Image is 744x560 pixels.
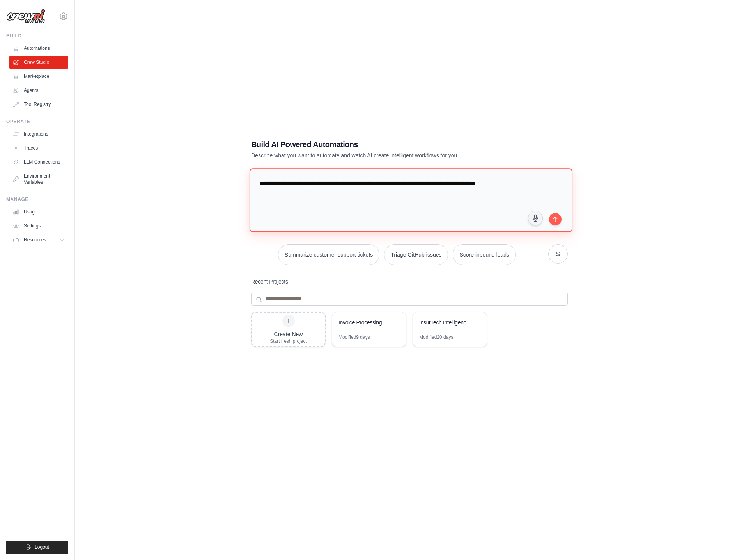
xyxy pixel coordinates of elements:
[528,211,543,225] button: Click to speak your automation idea
[278,244,379,265] button: Summarize customer support tickets
[419,334,453,340] div: Modified 20 days
[338,334,370,340] div: Modified 9 days
[9,42,68,55] a: Automations
[705,523,744,560] iframe: Chat Widget
[6,541,68,554] button: Logout
[9,84,68,97] a: Agents
[548,244,568,264] button: Get new suggestions
[9,128,68,140] a: Integrations
[9,70,68,83] a: Marketplace
[9,234,68,246] button: Resources
[453,244,516,265] button: Score inbound leads
[24,237,46,243] span: Resources
[35,544,49,550] span: Logout
[9,170,68,188] a: Environment Variables
[9,220,68,232] a: Settings
[6,33,68,39] div: Build
[6,118,68,125] div: Operate
[6,196,68,203] div: Manage
[270,338,307,344] div: Start fresh project
[251,139,513,150] h1: Build AI Powered Automations
[6,9,45,24] img: Logo
[419,319,473,326] div: InsurTech Intelligence Monitor
[9,156,68,168] a: LLM Connections
[251,151,513,159] p: Describe what you want to automate and watch AI create intelligent workflows for you
[384,244,448,265] button: Triage GitHub issues
[705,523,744,560] div: Chat-Widget
[251,278,288,285] h3: Recent Projects
[9,206,68,218] a: Usage
[9,98,68,111] a: Tool Registry
[9,142,68,154] a: Traces
[270,330,307,338] div: Create New
[9,56,68,69] a: Crew Studio
[338,319,392,326] div: Invoice Processing & Approval Automation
